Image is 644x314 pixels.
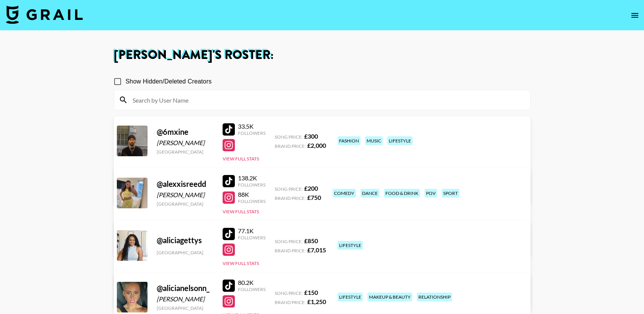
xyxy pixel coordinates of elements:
div: Followers [238,235,265,240]
div: @ alicianelsonn_ [157,283,213,293]
div: dance [361,189,379,198]
div: Followers [238,198,265,204]
div: 80.2K [238,279,265,286]
div: lifestyle [338,293,363,301]
span: Show Hidden/Deleted Creators [126,77,212,86]
div: [PERSON_NAME] [157,191,213,199]
button: View Full Stats [223,156,259,162]
div: pov [424,189,437,198]
div: Followers [238,286,265,292]
input: Search by User Name [128,94,526,106]
div: 88K [238,191,265,198]
div: Followers [238,182,265,188]
div: lifestyle [387,136,413,145]
span: Song Price: [275,290,303,296]
div: relationship [417,293,452,301]
span: Song Price: [275,134,303,140]
strong: £ 1,250 [307,298,326,305]
strong: £ 300 [304,132,318,140]
button: open drawer [627,8,642,23]
strong: £ 750 [307,194,321,201]
div: sport [442,189,459,198]
strong: £ 7,015 [307,246,326,253]
div: lifestyle [338,241,363,250]
span: Brand Price: [275,195,306,201]
div: [GEOGRAPHIC_DATA] [157,149,213,155]
div: comedy [333,189,356,198]
div: 138.2K [238,174,265,182]
button: View Full Stats [223,209,259,214]
div: [GEOGRAPHIC_DATA] [157,201,213,207]
strong: £ 150 [304,289,318,296]
span: Brand Price: [275,248,306,253]
div: @ 6mxine [157,127,213,137]
strong: £ 850 [304,237,318,244]
div: @ alexxisreedd [157,179,213,189]
strong: £ 200 [304,185,318,192]
div: fashion [338,136,361,145]
div: [GEOGRAPHIC_DATA] [157,250,213,255]
div: @ aliciagettys [157,235,213,245]
span: Song Price: [275,186,303,192]
button: View Full Stats [223,260,259,266]
h1: [PERSON_NAME] 's Roster: [114,49,531,61]
div: [PERSON_NAME] [157,295,213,303]
div: music [365,136,383,145]
span: Brand Price: [275,299,306,305]
strong: £ 2,000 [307,142,326,149]
div: makeup & beauty [367,293,412,301]
div: 77.1K [238,227,265,235]
img: Grail Talent [6,5,83,24]
span: Brand Price: [275,143,306,149]
div: 33.5K [238,123,265,130]
div: [PERSON_NAME] [157,139,213,147]
div: food & drink [384,189,420,198]
span: Song Price: [275,239,303,244]
div: Followers [238,130,265,136]
div: [GEOGRAPHIC_DATA] [157,305,213,311]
